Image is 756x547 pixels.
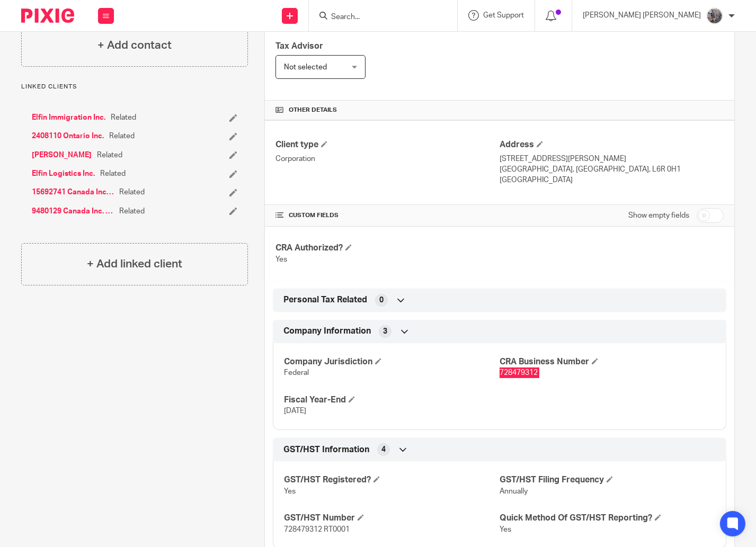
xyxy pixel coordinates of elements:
h4: GST/HST Filing Frequency [500,474,715,486]
h4: CUSTOM FIELDS [275,211,500,220]
span: Get Support [483,12,524,19]
span: Annually [500,488,528,495]
h4: Fiscal Year-End [284,394,500,406]
span: Not selected [284,64,327,71]
p: [PERSON_NAME] [PERSON_NAME] [583,10,701,21]
a: Elfin Logistics Inc. [32,168,95,179]
span: Related [119,187,145,198]
span: Yes [500,526,511,533]
a: 9480129 Canada Inc. o/a Hawks Transportation [32,206,114,217]
span: Related [100,168,126,179]
span: 4 [381,444,386,455]
h4: GST/HST Number [284,513,500,524]
img: Pixie [21,8,74,23]
p: [GEOGRAPHIC_DATA] [500,175,724,185]
span: Related [109,131,135,141]
h4: CRA Authorized? [275,243,500,254]
p: [STREET_ADDRESS][PERSON_NAME] [500,154,724,164]
a: Elfin Immigration Inc. [32,112,105,123]
p: Linked clients [21,83,248,91]
span: 728479312 RT0001 [284,526,350,533]
span: Other details [289,106,337,114]
h4: + Add linked client [87,256,182,272]
h4: Client type [275,139,500,150]
span: 3 [383,326,387,337]
span: Tax Advisor [275,42,323,50]
span: Company Information [283,326,371,337]
span: Yes [284,488,296,495]
span: Personal Tax Related [283,294,367,306]
h4: Company Jurisdiction [284,356,500,367]
p: Corporation [275,154,500,164]
h4: CRA Business Number [500,356,715,367]
span: [DATE] [284,407,306,415]
label: Show empty fields [628,210,689,221]
img: 20160912_191538.jpg [706,7,723,24]
h4: Quick Method Of GST/HST Reporting? [500,513,715,524]
span: Related [97,150,122,160]
span: Related [119,206,145,217]
a: [PERSON_NAME] [32,150,92,160]
h4: GST/HST Registered? [284,474,500,486]
a: 2408110 Ontario Inc. [32,131,104,141]
h4: + Add contact [97,37,172,53]
p: [GEOGRAPHIC_DATA], [GEOGRAPHIC_DATA], L6R 0H1 [500,164,724,175]
span: GST/HST Information [283,444,369,455]
span: 0 [379,295,384,306]
span: Federal [284,369,309,376]
span: Related [111,112,136,123]
a: 15692741 Canada Inc. o/a CTS Automotive Truck Repair [32,187,114,198]
h4: Address [500,139,724,150]
span: Yes [275,256,287,263]
input: Search [330,13,425,22]
span: 728479312 [500,369,538,376]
